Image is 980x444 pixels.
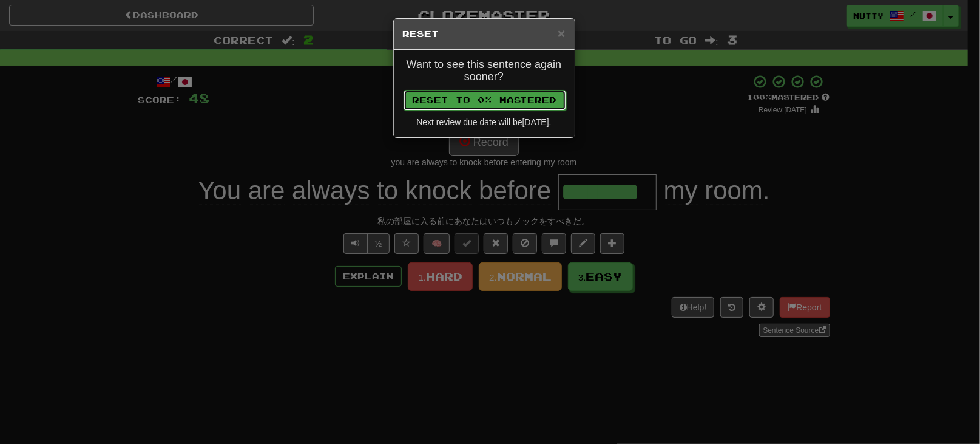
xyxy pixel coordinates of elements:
h5: Reset [403,28,566,40]
span: × [558,26,565,40]
div: Next review due date will be [DATE] . [403,116,566,128]
button: Close [558,27,565,39]
h4: Want to see this sentence again sooner? [403,59,566,83]
button: Reset to 0% Mastered [404,90,566,111]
